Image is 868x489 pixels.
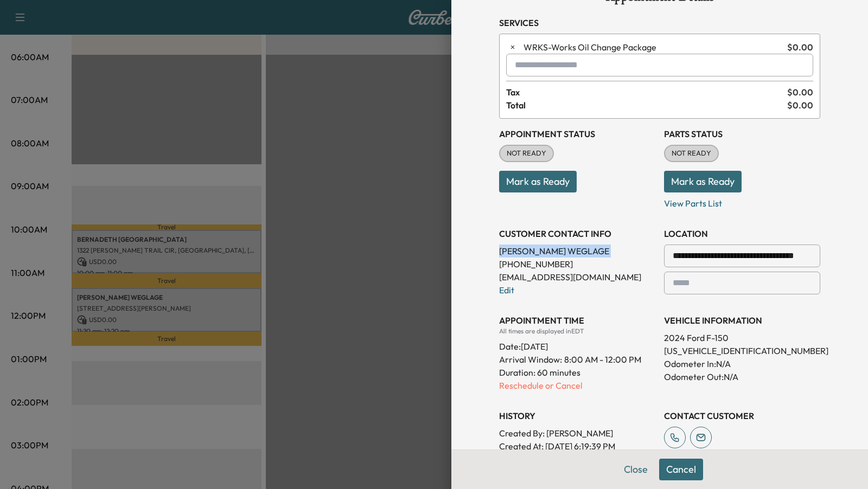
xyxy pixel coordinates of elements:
[499,427,655,440] p: Created By : [PERSON_NAME]
[499,353,655,366] p: Arrival Window:
[499,366,655,379] p: Duration: 60 minutes
[664,331,820,344] p: 2024 Ford F-150
[664,357,820,370] p: Odometer In: N/A
[664,227,820,240] h3: LOCATION
[524,41,783,54] span: Works Oil Change Package
[499,171,577,192] button: Mark as Ready
[499,327,655,336] div: All times are displayed in EDT
[500,148,553,159] span: NOT READY
[499,285,514,295] a: Edit
[664,192,820,210] p: View Parts List
[506,99,787,112] span: Total
[664,409,820,422] h3: CONTACT CUSTOMER
[617,459,655,480] button: Close
[499,16,820,29] h3: Services
[499,379,655,392] p: Reschedule or Cancel
[499,409,655,422] h3: History
[659,459,703,480] button: Cancel
[506,86,787,99] span: Tax
[499,227,655,240] h3: CUSTOMER CONTACT INFO
[664,127,820,140] h3: Parts Status
[499,127,655,140] h3: Appointment Status
[499,244,655,258] p: [PERSON_NAME] WEGLAGE
[787,99,813,112] span: $ 0.00
[499,336,655,353] div: Date: [DATE]
[664,171,742,192] button: Mark as Ready
[787,86,813,99] span: $ 0.00
[564,353,641,366] span: 8:00 AM - 12:00 PM
[499,440,655,453] p: Created At : [DATE] 6:19:39 PM
[664,344,820,357] p: [US_VEHICLE_IDENTIFICATION_NUMBER]
[499,271,655,284] p: [EMAIL_ADDRESS][DOMAIN_NAME]
[499,314,655,327] h3: APPOINTMENT TIME
[664,370,820,383] p: Odometer Out: N/A
[787,41,813,54] span: $ 0.00
[664,314,820,327] h3: VEHICLE INFORMATION
[499,258,655,271] p: [PHONE_NUMBER]
[665,148,718,159] span: NOT READY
